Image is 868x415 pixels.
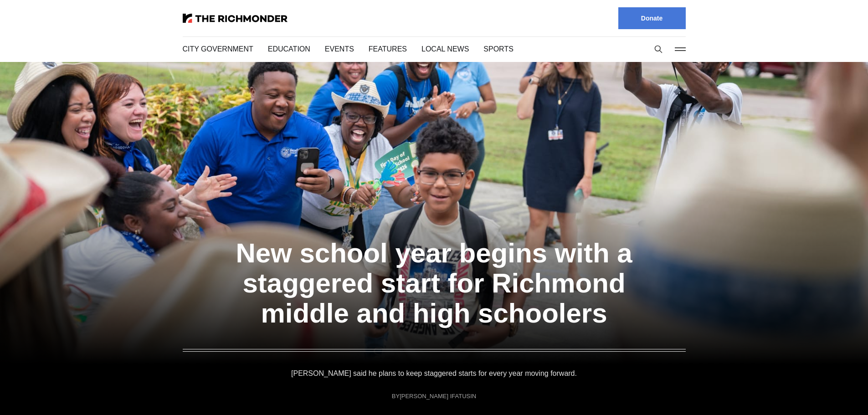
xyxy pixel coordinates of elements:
[183,14,288,23] img: The Richmonder
[183,44,251,54] a: City Government
[393,393,475,400] div: By
[652,42,665,56] button: Search this site
[290,367,579,380] p: [PERSON_NAME] said he plans to keep staggered starts for every year moving forward.
[791,370,868,415] iframe: portal-trigger
[266,44,308,54] a: Education
[618,7,686,29] a: Donate
[400,392,475,400] a: [PERSON_NAME] Ifatusin
[233,204,636,333] a: New school year begins with a staggered start for Richmond middle and high schoolers
[364,44,400,54] a: Features
[414,44,459,54] a: Local News
[474,44,502,54] a: Sports
[323,44,349,54] a: Events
